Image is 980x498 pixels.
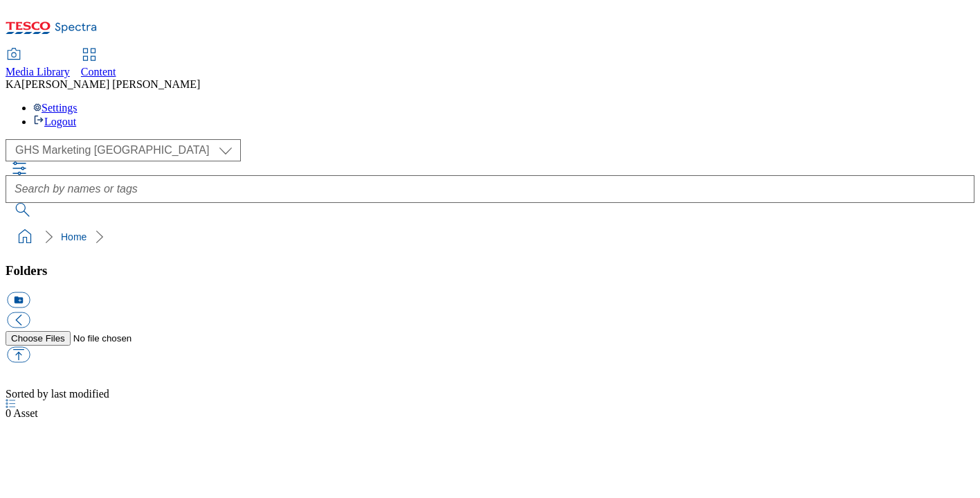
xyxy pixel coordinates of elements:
a: Content [81,49,116,78]
span: Sorted by last modified [6,388,109,400]
span: Media Library [6,66,70,78]
span: Content [81,66,116,78]
a: Logout [33,116,76,127]
a: home [14,226,36,248]
span: KA [6,78,21,90]
span: Asset [6,407,38,419]
nav: breadcrumb [6,224,974,250]
h3: Folders [6,263,974,278]
a: Settings [33,102,78,114]
a: Home [61,231,87,242]
input: Search by names or tags [6,175,974,203]
span: [PERSON_NAME] [PERSON_NAME] [21,78,200,90]
span: 0 [6,407,13,419]
a: Media Library [6,49,70,78]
